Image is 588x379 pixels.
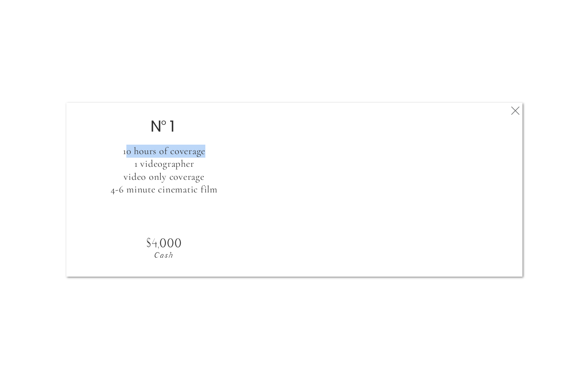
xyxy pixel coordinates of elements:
[148,118,165,136] h2: N
[161,118,168,128] p: o
[127,238,201,256] h2: $4,000
[280,130,487,247] iframe: 998040329
[70,145,259,222] h3: 10 hours of coverage 1 videographer video only coverage 4-6 minute cinematic film
[163,118,180,136] h2: 1
[127,252,201,262] p: Cash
